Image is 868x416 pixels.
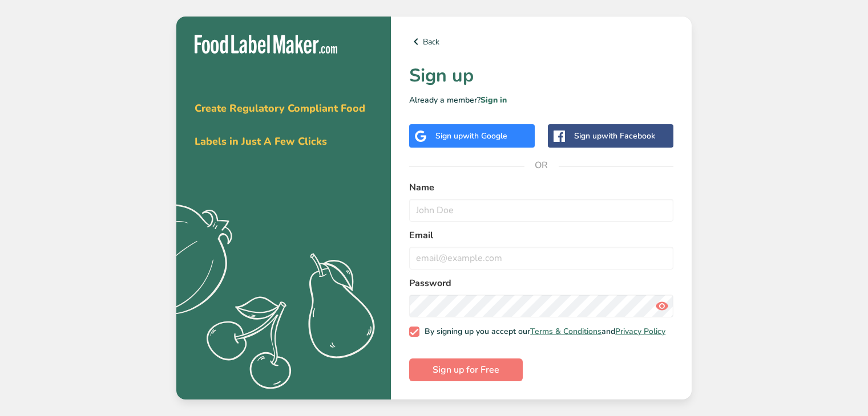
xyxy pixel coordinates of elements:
[435,130,507,142] div: Sign up
[409,94,673,106] p: Already a member?
[524,148,559,182] span: OR
[409,229,673,242] label: Email
[574,130,655,142] div: Sign up
[409,199,673,222] input: John Doe
[195,101,365,148] span: Create Regulatory Compliant Food Labels in Just A Few Clicks
[463,130,507,141] span: with Google
[530,326,601,337] a: Terms & Conditions
[409,358,523,381] button: Sign up for Free
[409,247,673,270] input: email@example.com
[419,327,666,337] span: By signing up you accept our and
[433,363,499,377] span: Sign up for Free
[481,95,507,105] a: Sign in
[195,35,337,54] img: Food Label Maker
[615,326,665,337] a: Privacy Policy
[601,130,655,141] span: with Facebook
[409,35,673,48] a: Back
[409,181,673,194] label: Name
[409,62,673,89] h1: Sign up
[409,276,673,290] label: Password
